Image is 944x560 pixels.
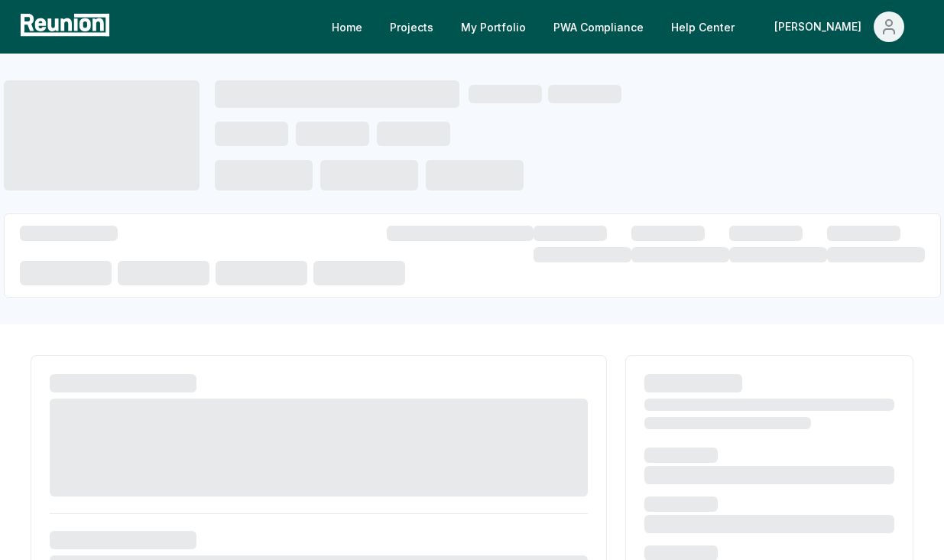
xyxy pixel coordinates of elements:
nav: Main [320,11,929,42]
a: Home [320,11,375,42]
a: PWA Compliance [541,11,656,42]
button: [PERSON_NAME] [762,11,916,42]
a: My Portfolio [449,11,538,42]
a: Help Center [659,11,747,42]
div: [PERSON_NAME] [774,11,868,42]
a: Projects [378,11,446,42]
